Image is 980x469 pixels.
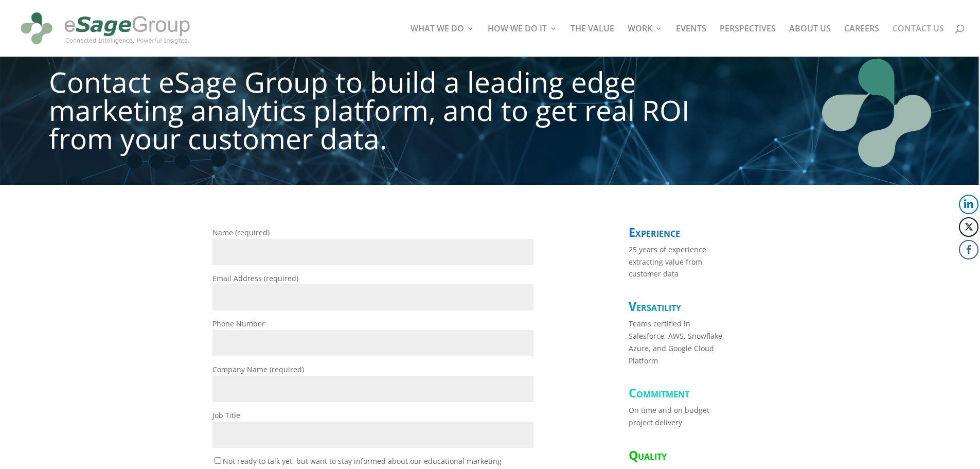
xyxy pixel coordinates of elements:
label: Email Address (required) [212,273,533,303]
a: CONTACT US [893,25,944,57]
input: Job Title [212,422,533,448]
button: Twitter Share [959,217,978,237]
input: Name (required) [212,239,533,265]
label: Company Name (required) [212,364,533,394]
a: CAREERS [844,25,879,57]
input: Email Address (required) [212,284,533,310]
a: PERSPECTIVES [720,25,776,57]
img: eSage Group [17,4,193,53]
label: Job Title [212,410,533,440]
span: Quality [629,447,667,463]
p: On time and on budget project delivery [629,404,727,429]
a: EVENTS [676,25,706,57]
a: ABOUT US [789,25,831,57]
span: Commitment [629,385,689,401]
p: Teams certified in Salesforce, AWS, Snowflake, Azure, and Google Cloud Platform [629,318,727,367]
a: WHAT WE DO [411,25,474,57]
button: Facebook Share [959,240,978,259]
p: 25 years of experience extracting value from customer data [629,244,727,280]
button: LinkedIn Share [959,195,978,214]
a: THE VALUE [571,25,614,57]
input: Not ready to talk yet, but want to stay informed about our educational marketing analytics events... [215,457,221,464]
span: Versatility [629,298,681,315]
input: Company Name (required) [212,376,533,402]
a: HOW WE DO IT [488,25,557,57]
a: WORK [628,25,663,57]
label: Phone Number [212,319,533,348]
span: Experience [629,224,680,240]
h1: Contact eSage Group to build a leading edge marketing analytics platform, and to get real ROI fro... [49,67,745,166]
input: Phone Number [212,330,533,356]
label: Name (required) [212,228,533,257]
p: , [49,55,745,67]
